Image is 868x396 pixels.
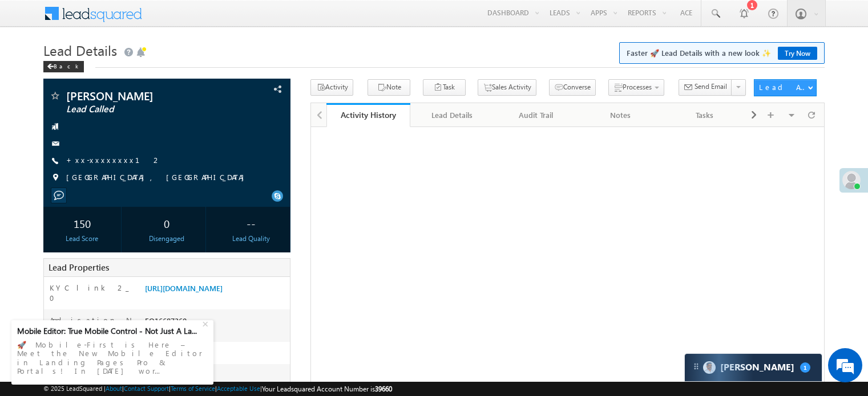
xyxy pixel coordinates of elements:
div: -- [215,213,287,234]
span: 1 [800,362,810,373]
a: Activity History [326,103,410,127]
div: Notes [588,108,652,122]
div: Tasks [672,108,737,122]
div: 🚀 Mobile-First is Here – Meet the New Mobile Editor in Landing Pages Pro & Portals! In [DATE] wor... [17,337,208,379]
div: + [200,316,213,330]
div: Mobile Editor: True Mobile Control - Not Just A La... [17,326,201,336]
span: Send Email [695,81,727,92]
div: Lead Actions [759,82,808,92]
img: carter-drag [692,362,701,371]
span: © 2025 LeadSquared | | | | | [43,383,392,394]
button: Sales Activity [478,79,536,96]
button: Note [368,79,410,96]
label: KYC link 2_0 [50,283,133,303]
div: Disengaged [131,234,203,244]
button: Converse [549,79,596,96]
a: About [106,385,122,392]
span: [GEOGRAPHIC_DATA], [GEOGRAPHIC_DATA] [66,172,250,183]
label: Application Number [50,315,133,336]
a: Terms of Service [171,385,215,392]
button: Task [423,79,466,96]
div: Activity History [335,109,402,120]
a: Acceptable Use [217,385,260,392]
div: EQ16687360 [142,315,290,331]
span: Your Leadsquared Account Number is [262,385,392,393]
span: 39660 [375,385,392,393]
a: Audit Trail [495,103,579,127]
div: Paid [142,348,290,364]
a: +xx-xxxxxxxx12 [66,155,162,165]
button: Processes [608,79,664,96]
div: carter-dragCarter[PERSON_NAME]1 [684,353,822,382]
a: Lead Details [410,103,494,127]
div: Audit Trail [504,108,568,122]
a: [URL][DOMAIN_NAME] [145,283,223,293]
div: Lead Quality [215,234,287,244]
div: 0 [131,213,203,234]
a: Back [43,60,90,70]
a: Notes [579,103,663,127]
span: [PERSON_NAME] [66,90,219,101]
a: Tasks [663,103,747,127]
span: Processes [623,83,652,91]
span: Lead Details [43,41,117,59]
span: Lead Properties [49,262,109,273]
div: Lead Details [419,108,484,122]
div: Lead Score [46,234,118,244]
button: Lead Actions [754,79,817,96]
a: Try Now [778,47,817,60]
span: Faster 🚀 Lead Details with a new look ✨ [627,47,817,59]
a: Contact Support [124,385,169,392]
span: Lead Called [66,104,219,115]
div: 150 [46,213,118,234]
button: Activity [310,79,353,96]
div: Back [43,61,84,72]
button: Send Email [679,79,732,96]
